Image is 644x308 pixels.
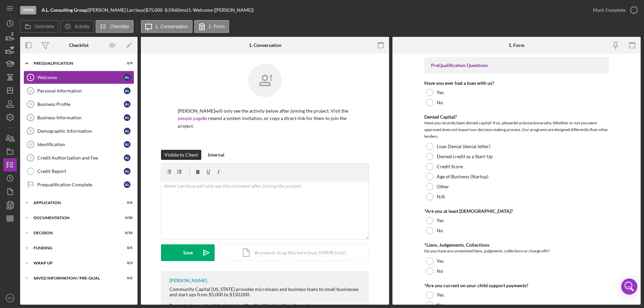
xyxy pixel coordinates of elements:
div: Business Information [37,115,124,120]
p: [PERSON_NAME] will only see the activity below after joining the project. Visit the to resend a s... [178,107,352,130]
div: Have you recently been denied capital? If so, please let us know know why. Whether or not you wer... [424,120,609,140]
div: Do you have any unresolved liens, judgments, collections or charge offs? [424,248,609,254]
a: 4Business InformationAL [23,111,134,124]
span: $75,000 [146,7,163,13]
div: 0 / 2 [120,276,132,280]
div: 1. Conversation [249,43,281,48]
a: Credit ReportAL [23,165,134,178]
label: Loan Denial (denial letter) [437,144,490,149]
label: Overview [35,24,54,29]
div: Welcome [37,75,124,80]
div: 0 / 9 [120,61,132,65]
div: *Are you current on your child support payments? [424,283,609,288]
a: 3Business ProfileAL [23,98,134,111]
label: Other [437,184,449,189]
div: A L [124,74,130,81]
div: [PERSON_NAME] [169,278,207,283]
div: 1. Form [508,43,525,48]
div: Open Intercom Messenger [621,279,637,295]
label: No [437,268,443,274]
label: 1. Form [209,24,225,29]
label: No [437,100,443,105]
a: 5Demographic InformationAL [23,124,134,138]
div: A L [124,141,130,148]
div: Checklist [69,43,89,48]
div: Prequalification Complete [37,182,124,187]
div: Documentation [34,216,116,220]
label: Checklist [110,24,129,29]
div: Save [183,244,193,261]
div: Wrap up [34,261,116,265]
label: Denied credit as a Start-Up [437,154,493,159]
tspan: 5 [30,129,32,133]
tspan: 6 [30,142,32,146]
div: 0 / 3 [120,261,132,265]
a: 7Credit Authorization and FeeAL [23,151,134,165]
a: people page [178,115,203,121]
div: 0 / 6 [120,201,132,205]
button: Visible to Client [161,150,201,160]
label: No [437,302,443,308]
div: Community Capital [US_STATE] provides microloans and business loans to small businesses and start... [169,287,362,308]
div: Demographic Information [37,128,124,134]
div: Have you ever had a loan with us? [424,80,609,86]
div: A L [124,155,130,161]
div: 60 mo [175,7,187,13]
a: 2Personal InformationAL [23,84,134,98]
tspan: 7 [30,156,32,160]
div: Funding [34,246,116,250]
button: Internal [205,150,228,160]
div: 0 / 5 [120,246,132,250]
label: 1. Conversation [155,24,188,29]
div: A L [124,101,130,108]
div: Open [20,6,36,14]
div: Identification [37,142,124,147]
div: Visible to Client [164,150,198,160]
label: Yes [437,258,444,264]
tspan: 4 [30,116,32,120]
tspan: 2 [30,89,32,93]
label: Credit Score [437,164,463,169]
div: PreQualification Questions [431,63,602,68]
button: KD [3,291,17,305]
div: Saved Information / Pre-Qual [34,276,116,280]
text: KD [8,296,12,300]
label: Age of Business (Startup) [437,174,488,179]
div: | 1. Welcome ([PERSON_NAME]) [187,7,254,13]
b: A.L. Consulting Group [42,7,87,13]
label: Yes [437,90,444,95]
tspan: 1 [30,75,32,79]
div: Application [34,201,116,205]
div: Denied Capital? [424,114,609,120]
div: 0 / 10 [120,231,132,235]
a: 1WelcomeAL [23,71,134,84]
label: Yes [437,218,444,223]
div: Prequalification [34,61,116,65]
div: Credit Report [37,169,124,174]
div: 8.5 % [165,7,175,13]
div: Internal [208,150,224,160]
button: Overview [20,20,58,33]
div: A L [124,87,130,94]
a: Prequalification CompleteAL [23,178,134,191]
div: Business Profile [37,102,124,107]
div: Credit Authorization and Fee [37,155,124,161]
button: Save [161,244,215,261]
button: Checklist [96,20,133,33]
button: 1. Form [194,20,229,33]
div: Personal Information [37,88,124,94]
div: Mark Complete [593,3,626,17]
div: A L [124,168,130,175]
div: A L [124,114,130,121]
label: N/A [437,194,445,199]
div: *Liens, Judgements, Collections [424,242,609,248]
div: A L [124,128,130,134]
button: 1. Conversation [141,20,193,33]
div: *Are you at least [DEMOGRAPHIC_DATA]? [424,208,609,214]
div: 0 / 20 [120,216,132,220]
div: A L [124,181,130,188]
button: Mark Complete [586,3,641,17]
tspan: 3 [30,102,32,106]
a: 6IdentificationAL [23,138,134,151]
label: Yes [437,292,444,298]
